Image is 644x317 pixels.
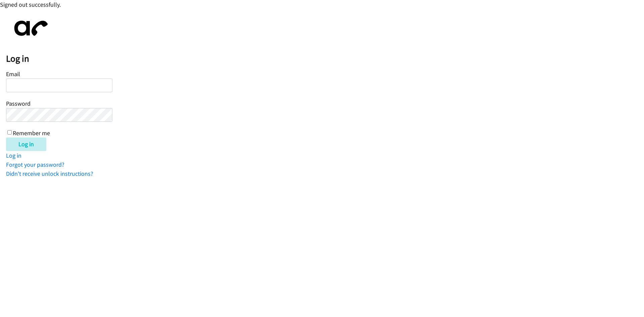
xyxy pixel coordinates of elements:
a: Forgot your password? [6,161,64,168]
input: Log in [6,138,46,151]
a: Log in [6,152,21,159]
img: aphone-8a226864a2ddd6a5e75d1ebefc011f4aa8f32683c2d82f3fb0802fe031f96514.svg [6,15,53,42]
label: Email [6,70,20,78]
a: Didn't receive unlock instructions? [6,170,93,177]
label: Remember me [13,129,50,137]
h2: Log in [6,53,644,64]
label: Password [6,100,31,107]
